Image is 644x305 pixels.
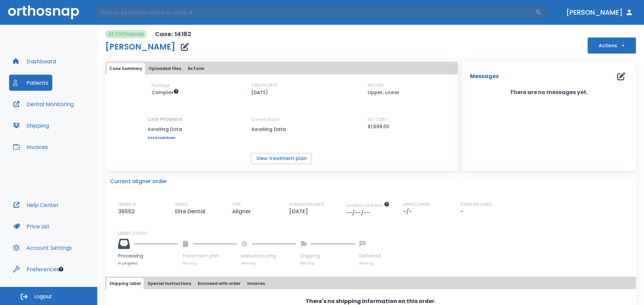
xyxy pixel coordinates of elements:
button: Shipping label [107,278,144,289]
p: TYPE [232,202,241,208]
div: Tooltip anchor [58,266,64,272]
p: [DATE] [251,88,268,96]
p: ARCHES [368,82,384,88]
p: Upper, Lower [368,88,399,96]
p: --/--/-- [346,209,372,217]
p: ORDER ID [118,202,136,208]
div: tabs [107,278,635,289]
p: Package [152,82,170,88]
button: Dashboard [9,53,60,69]
p: CASE PROGRESS [148,117,183,123]
p: Pending [359,261,381,266]
p: $1,699.00 [368,123,389,131]
div: tabs [107,63,457,74]
p: STEPS INCLUDED [460,202,492,208]
p: Delivered [359,252,381,259]
p: Pending [300,261,355,266]
p: ORDER STATUS [118,230,631,236]
input: Search by Patient Name or Case # [96,6,535,19]
button: View treatment plan [251,153,312,164]
p: Current aligner order [110,177,167,185]
p: [DATE] [289,208,311,216]
p: Elite Dental [175,208,208,216]
a: See breakdown [148,136,183,140]
p: EST COST [368,117,387,123]
button: Help Center [9,197,63,213]
button: Patients [9,75,52,91]
p: OFFICE [175,202,189,208]
p: 36552 [118,208,138,216]
button: Account Settings [9,240,76,256]
button: Special Instructions [145,278,194,289]
button: Case Summary [107,63,145,74]
button: Uploaded files [146,63,184,74]
p: Pending [241,261,296,266]
p: At Orthosnap [108,30,144,38]
button: Invoices [9,139,52,155]
p: Pending [182,261,237,266]
p: Treatment plan [182,252,237,259]
p: CREATE DATE [251,82,277,88]
p: Shipping [300,252,355,259]
p: SUBMISSION DATE [289,202,324,208]
button: [PERSON_NAME] [563,6,636,18]
p: Manufacturing [241,252,296,259]
h1: [PERSON_NAME] [105,43,175,51]
button: Preferences [9,261,63,277]
button: Shipping [9,118,53,134]
button: Invoices [245,278,268,289]
p: -/- [403,208,415,216]
p: In progress [118,261,178,266]
p: Current Batch [251,117,312,123]
p: Awaiting Data [251,125,312,133]
button: Price List [9,218,54,234]
span: Up to 50 Steps (100 aligners) [152,89,179,96]
p: Aligner [232,208,254,216]
p: - [460,208,463,216]
button: Rx Form [185,63,207,74]
p: Messages [470,72,499,80]
button: Actions [588,37,636,54]
span: The date will be available after approving treatment plan [346,203,389,208]
p: Processing [118,252,178,259]
button: Dental Monitoring [9,96,78,112]
img: Orthosnap [8,5,79,19]
p: UPPER/LOWER [403,202,430,208]
p: Awaiting Data [148,125,183,133]
span: Logout [34,293,52,300]
p: Case: 14182 [155,30,191,38]
button: Enclosed with order [195,278,243,289]
p: There are no messages yet. [462,88,636,96]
